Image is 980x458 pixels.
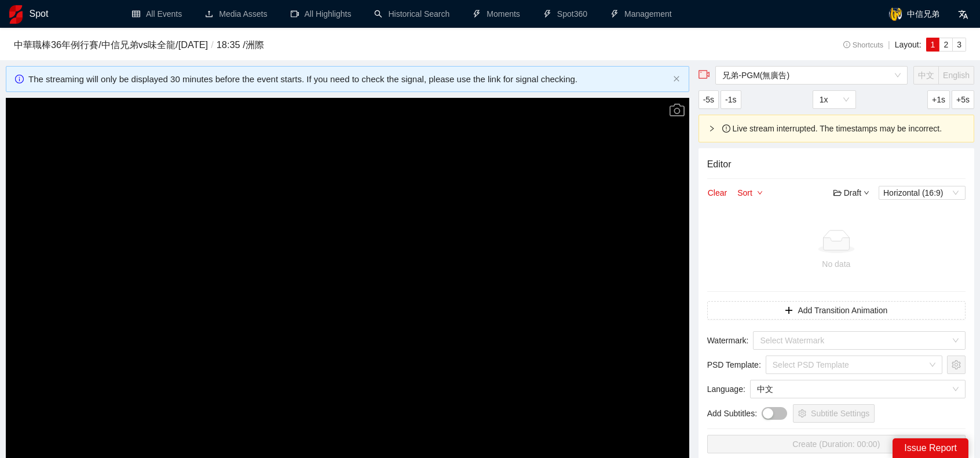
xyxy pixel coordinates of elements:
[932,93,945,106] span: +1s
[699,90,719,109] button: -5s
[947,356,966,374] button: setting
[864,190,869,196] span: down
[703,93,714,106] span: -5s
[833,189,842,197] span: folder-open
[943,71,970,80] span: English
[707,301,966,320] button: plusAdd Transition Animation
[888,7,902,21] img: avatar
[918,71,934,80] span: 中文
[707,358,761,371] span: PSD Template :
[610,9,672,19] a: thunderboltManagement
[931,40,935,49] span: 1
[843,41,851,49] span: info-circle
[721,90,741,109] button: -1s
[707,435,966,453] button: Create (Duration: 00:00)
[957,40,961,49] span: 3
[374,9,449,19] a: searchHistorical Search
[699,69,710,80] span: video-camera
[927,90,950,109] button: +1s
[707,383,745,395] span: Language :
[843,41,883,49] span: Shortcuts
[699,115,974,142] div: exclamation-circle Live stream interrupted. The timestamps may be incorrect.
[895,40,922,49] span: Layout:
[708,125,715,132] span: right
[473,9,520,19] a: thunderboltMoments
[952,90,974,109] button: +5s
[707,334,749,347] span: Watermark :
[944,40,948,49] span: 2
[673,75,680,83] button: close
[722,124,730,133] span: exclamation-circle
[883,186,961,199] span: Horizontal (16:9)
[725,93,736,106] span: -1s
[208,39,217,50] span: /
[833,186,869,199] div: Draft
[888,40,890,49] span: |
[820,91,849,108] span: 1x
[712,258,961,270] div: No data
[28,72,668,86] div: The streaming will only be displayed 30 minutes before the event starts. If you need to check the...
[956,93,970,106] span: +5s
[757,190,763,197] span: down
[785,306,793,316] span: plus
[793,404,875,423] button: settingSubtitle Settings
[893,438,968,458] div: Issue Report
[543,9,587,19] a: thunderboltSpot360
[132,9,182,19] a: tableAll Events
[9,5,23,24] img: logo
[757,380,959,398] span: 中文
[707,157,966,171] h4: Editor
[291,9,352,19] a: video-cameraAll Highlights
[14,38,775,53] h3: 中華職棒36年例行賽 / 中信兄弟 vs 味全龍 / [DATE] 18:35 / 洲際
[15,75,24,83] span: info-circle
[722,67,901,84] span: 兄弟-PGM(無廣告)
[737,186,763,200] button: Sortdown
[673,75,680,82] span: close
[707,407,757,420] span: Add Subtitles :
[205,9,267,19] a: uploadMedia Assets
[707,186,727,200] button: Clear
[722,122,964,135] div: Live stream interrupted. The timestamps may be incorrect.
